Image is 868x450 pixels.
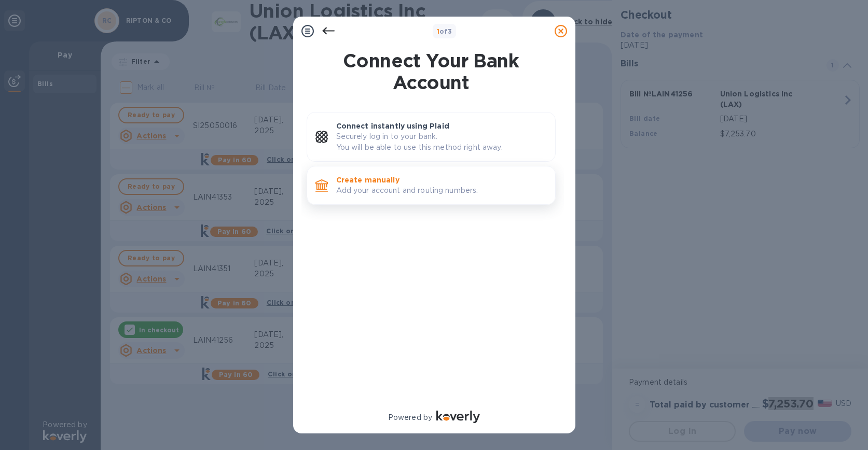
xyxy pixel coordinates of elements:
p: Powered by [388,412,432,423]
b: of 3 [437,27,452,35]
p: Add your account and routing numbers. [336,185,547,196]
h1: Connect Your Bank Account [302,50,560,93]
span: 1 [437,27,439,35]
p: Connect instantly using Plaid [336,121,547,131]
img: Logo [436,411,480,423]
p: Create manually [336,175,547,185]
p: Securely log in to your bank. You will be able to use this method right away. [336,131,547,153]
